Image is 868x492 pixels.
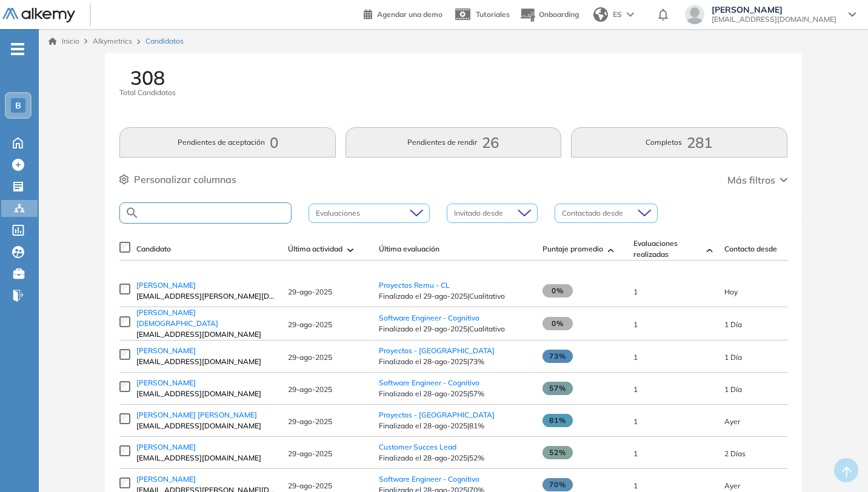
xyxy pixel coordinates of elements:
i: - [11,48,24,50]
span: [PERSON_NAME] [136,346,196,355]
span: [PERSON_NAME] [DEMOGRAPHIC_DATA] [136,308,218,328]
span: 1 [633,320,638,329]
span: [EMAIL_ADDRESS][DOMAIN_NAME] [136,421,276,431]
a: Software Engineer - Cognitivo [379,378,479,387]
span: B [15,101,21,110]
a: Proyectos Remu - CL [379,281,450,290]
button: Más filtros [727,173,787,187]
img: Logo [2,8,75,23]
img: arrow [627,12,634,17]
span: Más filtros [727,173,775,187]
span: 29-ago-2025 [288,385,332,394]
span: 1 [633,287,638,296]
span: Alkymetrics [93,36,132,45]
span: 73% [542,350,573,363]
span: Finalizado el 28-ago-2025 | 73% [379,356,530,367]
span: [EMAIL_ADDRESS][DOMAIN_NAME] [136,453,276,464]
span: 52% [542,446,573,459]
button: Personalizar columnas [119,172,236,187]
img: [missing "en.ARROW_ALT" translation] [608,248,614,252]
span: 28-ago-2025 [724,417,740,426]
span: Candidato [136,244,171,254]
button: Completos281 [571,127,787,158]
span: Onboarding [539,10,579,19]
a: [PERSON_NAME] [136,474,276,485]
span: Puntaje promedio [542,244,603,254]
span: 1 [633,385,638,394]
span: 57% [542,382,573,395]
span: [PERSON_NAME] [PERSON_NAME] [136,410,257,419]
span: [PERSON_NAME] [136,442,196,451]
span: 29-ago-2025 [288,287,332,296]
button: Pendientes de aceptación0 [119,127,335,158]
a: Customer Succes Lead [379,442,456,451]
span: 1 [633,417,638,426]
span: Última actividad [288,244,342,254]
span: Evaluaciones realizadas [633,238,701,260]
a: Inicio [48,36,79,47]
span: 0% [542,317,573,330]
span: 27-ago-2025 [724,353,742,362]
span: 0% [542,284,573,298]
a: [PERSON_NAME] [136,442,276,453]
a: Agendar una demo [364,6,442,21]
img: world [593,7,608,22]
a: [PERSON_NAME] [136,280,276,291]
a: Proyectos - [GEOGRAPHIC_DATA] [379,346,495,355]
span: Candidatos [145,36,184,47]
span: 29-ago-2025 [288,449,332,458]
a: Proyectos - [GEOGRAPHIC_DATA] [379,410,495,419]
span: Tutoriales [476,10,510,19]
span: Contacto desde [724,244,777,254]
span: [PERSON_NAME] [136,474,196,484]
a: [PERSON_NAME] [136,345,276,356]
span: ES [613,9,622,20]
span: Personalizar columnas [134,172,236,187]
span: Total Candidatos [119,87,176,98]
span: 27-ago-2025 [724,385,742,394]
img: [missing "en.ARROW_ALT" translation] [707,248,713,252]
span: 27-ago-2025 [724,320,742,329]
span: 70% [542,478,573,491]
span: Finalizado el 29-ago-2025 | Cualitativo [379,324,530,334]
a: [PERSON_NAME] [PERSON_NAME] [136,410,276,421]
a: [PERSON_NAME] [DEMOGRAPHIC_DATA] [136,307,276,329]
span: [EMAIL_ADDRESS][DOMAIN_NAME] [136,388,276,399]
span: [EMAIL_ADDRESS][DOMAIN_NAME] [712,15,836,24]
button: Pendientes de rendir26 [346,127,561,158]
a: Software Engineer - Cognitivo [379,474,479,484]
span: [PERSON_NAME] [136,281,196,290]
span: 28-ago-2025 [724,481,740,490]
span: 26-ago-2025 [724,449,746,458]
span: 29-ago-2025 [724,287,738,296]
span: Finalizado el 29-ago-2025 | Cualitativo [379,291,530,302]
img: SEARCH_ALT [125,205,139,221]
span: 29-ago-2025 [288,320,332,329]
span: [EMAIL_ADDRESS][DOMAIN_NAME] [136,329,276,340]
span: 81% [542,414,573,427]
span: Agendar una demo [377,10,442,19]
span: [PERSON_NAME] [712,5,836,15]
a: [PERSON_NAME] [136,377,276,388]
span: Finalizado el 28-ago-2025 | 57% [379,388,530,399]
span: 29-ago-2025 [288,417,332,426]
span: 29-ago-2025 [288,481,332,490]
span: [PERSON_NAME] [136,378,196,387]
span: Software Engineer - Cognitivo [379,313,479,322]
span: 1 [633,353,638,362]
span: [EMAIL_ADDRESS][DOMAIN_NAME] [136,356,276,367]
span: [EMAIL_ADDRESS][PERSON_NAME][DOMAIN_NAME] [136,291,276,302]
span: Última evaluación [379,244,439,254]
button: Onboarding [519,2,579,28]
span: 1 [633,481,638,490]
span: 308 [130,68,165,87]
span: 29-ago-2025 [288,353,332,362]
span: Finalizado el 28-ago-2025 | 81% [379,421,530,431]
span: 1 [633,449,638,458]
